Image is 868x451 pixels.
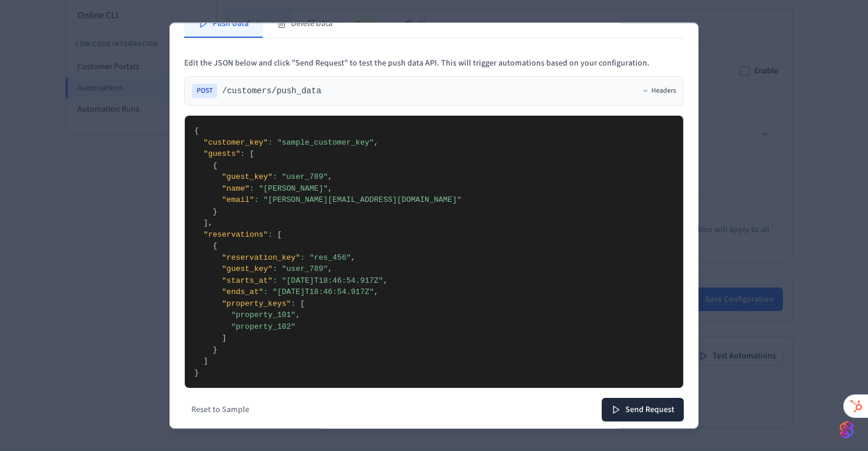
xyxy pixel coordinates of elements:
[263,11,347,38] button: Delete Data
[840,420,854,439] img: SeamLogoGradient.69752ec5.svg
[222,85,321,97] span: /customers/push_data
[184,11,263,38] button: Push Data
[602,398,684,421] button: Send Request
[184,57,684,69] p: Edit the JSON below and click "Send Request" to test the push data API. This will trigger automat...
[642,86,676,96] button: Headers
[192,84,217,98] span: POST
[184,400,256,419] button: Reset to Sample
